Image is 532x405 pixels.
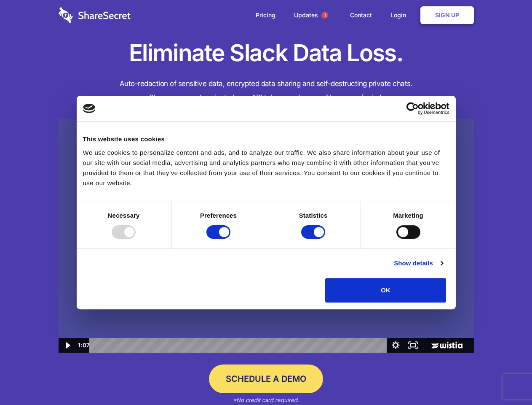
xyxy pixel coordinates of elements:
a: Login [382,2,419,28]
a: Show details [394,258,443,268]
span: 1 [321,12,328,19]
button: Play Video [59,338,76,353]
h4: Auto-redaction of sensitive data, encrypted data sharing and self-destructing private chats. Shar... [59,77,474,105]
h1: Eliminate Slack Data Loss. [59,38,474,68]
button: Show settings menu [387,338,404,353]
a: Pricing [247,2,284,28]
button: Fullscreen [404,338,422,353]
img: logo-wordmark-white-trans-d4663122ce5f474addd5e946df7df03e33cb6a1c49d2221995e7729f52c070b2.svg [59,7,131,23]
button: OK [325,278,446,302]
a: Usercentrics Cookiebot - opens in a new window [376,102,449,115]
div: We use cookies to personalize content and ads, and to analyze our traffic. We also share informat... [83,148,449,188]
a: Sign Up [420,6,474,24]
div: This website uses cookies [83,134,449,144]
div: Playbar [96,338,383,353]
a: Wistia Logo -- Learn More [422,338,473,353]
img: Sharesecret [59,119,474,353]
em: *No credit card required. [233,397,299,403]
strong: Statistics [299,212,328,219]
strong: Preferences [200,212,237,219]
img: logo [83,104,96,113]
strong: Necessary [108,212,140,219]
a: Schedule a Demo [209,364,323,393]
a: Contact [342,2,380,28]
strong: Marketing [393,212,423,219]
